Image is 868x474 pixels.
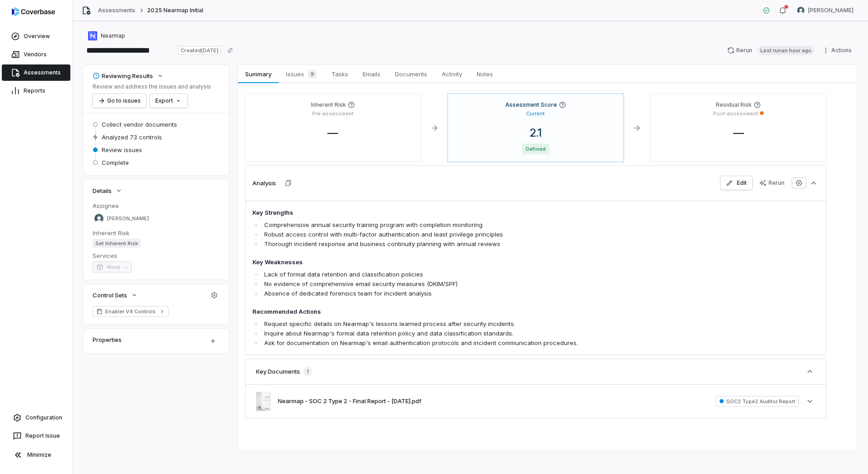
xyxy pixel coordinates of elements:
a: Assessments [2,64,70,81]
dt: Services [93,252,220,260]
button: Nearmap - SOC 2 Type 2 - Final Report - [DATE].pdf [278,397,421,406]
span: Tasks [328,68,352,80]
button: Minimize [4,446,69,464]
h4: Key Weaknesses [252,258,705,267]
button: Go to issues [93,94,146,108]
span: Control Sets [93,291,127,299]
span: 9 [308,69,317,79]
h4: Assessment Score [505,101,557,109]
img: logo-D7KZi-bG.svg [12,7,55,16]
h4: Inherent Risk [311,101,346,109]
span: Defined [522,143,549,154]
dt: Inherent Risk [93,229,220,237]
button: RerunLast runan hour ago [722,44,819,57]
a: Vendors [2,46,70,63]
span: Complete [102,158,129,167]
dt: Assignee [93,202,220,210]
span: 1 [304,367,311,376]
a: Enabler V4 Controls [93,306,169,317]
li: Absence of dedicated forensics team for incident analysis [262,289,705,298]
span: Collect vendor documents [102,120,177,128]
span: [PERSON_NAME] [107,215,149,222]
img: Sean Wozniak avatar [94,214,104,223]
div: Reviewing Results [93,72,153,80]
span: Set Inherent Risk [93,239,141,248]
li: Comprehensive annual security training program with completion monitoring [262,220,705,230]
button: https://nearmap.com/Nearmap [85,28,128,44]
button: Actions [819,44,857,57]
span: — [320,126,345,139]
p: Review and address the issues and analysis [93,83,211,90]
span: SOC2 Type2 Auditor Report [716,396,799,407]
span: [PERSON_NAME] [808,7,853,14]
li: No evidence of comprehensive email security measures (DKIM/SPF) [262,279,705,289]
span: Documents [391,68,431,80]
span: Nearmap [101,32,125,39]
li: Thorough incident response and business continuity planning with annual reviews [262,239,705,249]
h4: Key Strengths [252,208,705,217]
span: Activity [438,68,466,80]
span: Summary [242,68,275,80]
h3: Analysis [252,179,276,187]
button: Reviewing Results [90,68,167,84]
span: 2.1 [523,126,549,139]
button: Report Issue [4,428,69,444]
button: Rerun [754,176,790,190]
button: Sean Wozniak avatar[PERSON_NAME] [792,4,859,17]
h4: Residual Risk [716,101,752,109]
span: — [726,126,751,139]
img: Sean Wozniak avatar [797,7,804,14]
img: 687d507e026749aab21da4a28687d7cb.jpg [256,392,271,410]
h3: Key Documents [256,367,300,375]
span: Review issues [102,146,142,154]
span: Issues [282,68,321,80]
div: Rerun [759,179,784,187]
li: Ask for documentation on Nearmap's email authentication protocols and incident communication proc... [262,338,705,348]
a: Configuration [4,410,69,426]
li: Request specific details on Nearmap's lessons learned process after security incidents. [262,319,705,329]
span: Details [93,187,112,195]
button: Export [150,94,187,108]
span: Created [DATE] [178,46,221,55]
span: Last run an hour ago [758,46,814,55]
h4: Recommended Actions [252,307,705,316]
a: Assessments [98,7,135,14]
span: 2025 Nearmap Initial [147,7,203,14]
li: Lack of formal data retention and classification policies [262,270,705,279]
button: Edit [720,176,752,190]
li: Inquire about Nearmap's formal data retention policy and data classification standards. [262,329,705,338]
p: Pre-assessment [312,110,354,117]
button: Details [90,183,125,199]
span: Emails [359,68,384,80]
button: Copy link [222,42,238,59]
span: Notes [473,68,497,80]
p: Current [526,110,545,117]
button: Control Sets [90,287,141,303]
span: Enabler V4 Controls [105,308,156,315]
a: Reports [2,83,70,99]
li: Robust access control with multi-factor authentication and least privilege principles [262,230,705,239]
a: Overview [2,28,70,44]
p: Post-assessment [713,110,758,117]
span: Analyzed 73 controls [102,133,162,141]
